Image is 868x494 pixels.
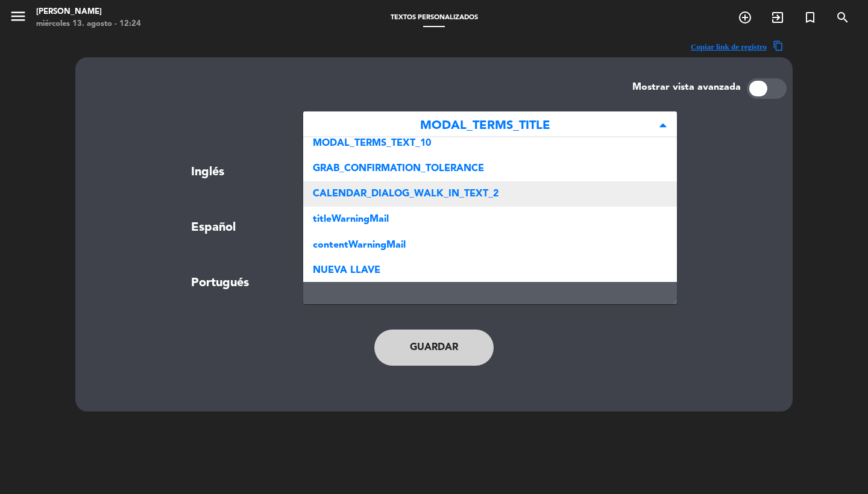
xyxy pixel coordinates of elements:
i: add_circle_outline [738,10,752,25]
button: Guardar [374,330,494,366]
div: Español [182,218,294,238]
span: Mostrar vista avanzada [632,80,741,100]
span: CALENDAR_DIALOG_WALK_IN_TEXT_2 [313,189,498,199]
div: miércoles 13. agosto - 12:24 [36,18,141,30]
button: menu [9,7,27,30]
span: MODAL_TERMS_TITLE [313,116,658,136]
span: titleWarningMail [313,214,389,224]
span: GRAB_CONFIRMATION_TOLERANCE [313,164,484,174]
div: [PERSON_NAME] [36,6,141,18]
span: contentWarningMail [313,240,406,250]
i: turned_in_not [803,10,817,25]
div: Inglés [182,163,294,183]
div: Portugués [182,274,294,293]
i: exit_to_app [770,10,785,25]
span: MODAL_TERMS_TEXT_10 [313,139,431,148]
span: Textos Personalizados [385,14,484,21]
i: search [835,10,850,25]
i: menu [9,7,27,25]
span: Copiar link de registro [691,40,767,53]
span: NUEVA LLAVE [313,266,380,275]
span: content_copy [773,40,784,53]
